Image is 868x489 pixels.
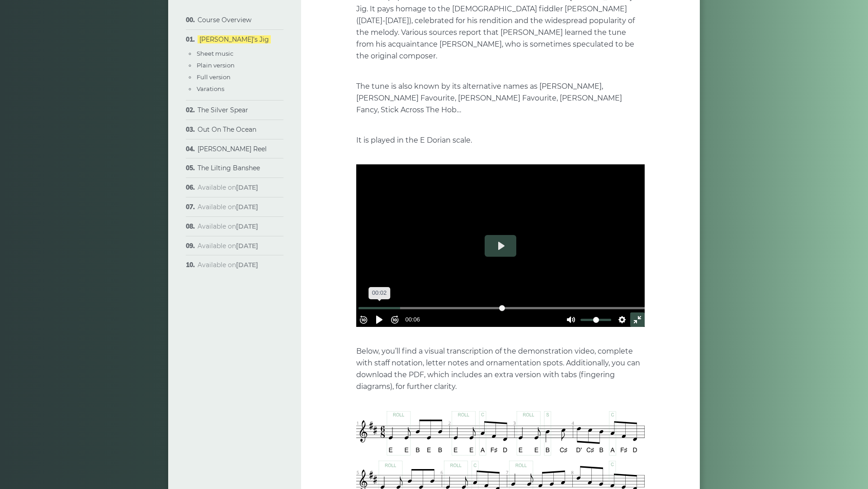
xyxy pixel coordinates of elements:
a: Varations [197,85,224,92]
a: Full version [197,73,231,81]
a: Plain version [197,62,235,69]
p: The tune is also known by its alternative names as [PERSON_NAME], [PERSON_NAME] Favourite, [PERSO... [356,81,645,116]
a: Course Overview [198,16,251,24]
strong: [DATE] [236,261,258,269]
a: Out On The Ocean [198,125,256,134]
span: Available on [198,242,258,250]
span: Available on [198,203,258,211]
a: [PERSON_NAME] Reel [198,145,267,153]
span: Available on [198,222,258,230]
strong: [DATE] [236,203,258,211]
span: Available on [198,183,258,192]
a: [PERSON_NAME]’s Jig [198,35,271,43]
strong: [DATE] [236,183,258,192]
a: The Silver Spear [198,106,248,114]
strong: [DATE] [236,242,258,250]
a: Sheet music [197,50,233,57]
p: Below, you’ll find a visual transcription of the demonstration video, complete with staff notatio... [356,345,645,393]
p: It is played in the E Dorian scale. [356,134,645,146]
a: The Lilting Banshee [198,164,260,172]
span: Available on [198,261,258,269]
strong: [DATE] [236,222,258,230]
